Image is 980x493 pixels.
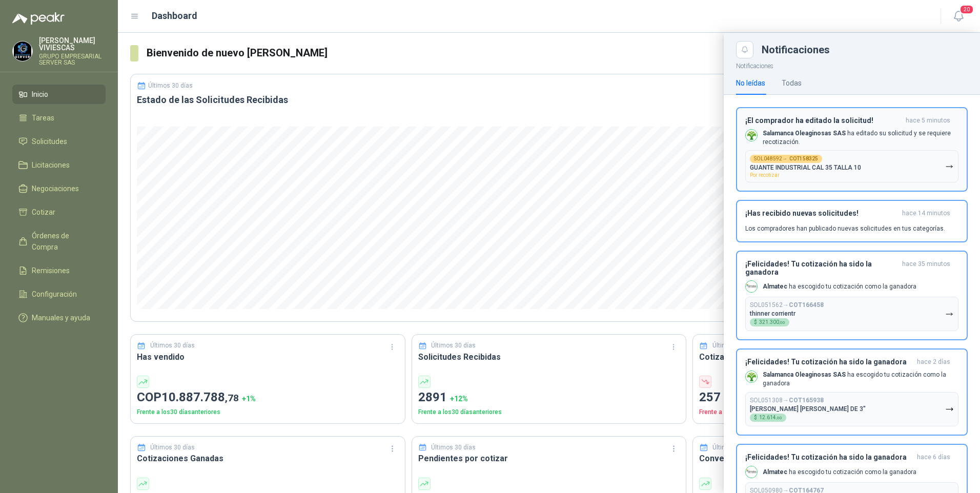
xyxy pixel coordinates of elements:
[750,301,824,309] p: SOL051562 →
[779,320,785,325] span: ,00
[750,172,780,178] span: Por recotizar
[906,116,950,125] span: hace 5 minutos
[763,371,958,388] p: ha escogido tu cotización como la ganadora
[12,226,106,257] a: Órdenes de Compra
[12,155,106,175] a: Licitaciones
[152,9,197,23] h1: Dashboard
[789,397,824,404] b: COT165938
[762,45,968,55] div: Notificaciones
[32,159,70,171] span: Licitaciones
[917,453,950,462] span: hace 6 días
[745,150,958,182] button: SOL048592→COT158325GUANTE INDUSTRIAL CAL 35 TALLA 10Por recotizar
[746,281,757,292] img: Company Logo
[32,183,79,194] span: Negociaciones
[789,156,818,161] b: COT158325
[959,5,974,14] span: 20
[746,466,757,478] img: Company Logo
[745,224,945,233] p: Los compradores han publicado nuevas solicitudes en tus categorías.
[750,414,786,422] div: $
[39,53,106,66] p: GRUPO EMPRESARIAL SERVER SAS
[32,312,90,323] span: Manuales y ayuda
[32,265,70,276] span: Remisiones
[745,209,898,218] h3: ¡Has recibido nuevas solicitudes!
[776,416,782,420] span: ,00
[32,136,67,147] span: Solicitudes
[32,112,54,124] span: Tareas
[917,358,950,366] span: hace 2 días
[746,130,757,141] img: Company Logo
[724,58,980,71] p: Notificaciones
[745,358,913,366] h3: ¡Felicidades! Tu cotización ha sido la ganadora
[745,116,902,125] h3: ¡El comprador ha editado la solicitud!
[32,89,48,100] span: Inicio
[750,405,866,413] p: [PERSON_NAME] [PERSON_NAME] DE 3"
[12,85,106,104] a: Inicio
[736,348,968,436] button: ¡Felicidades! Tu cotización ha sido la ganadorahace 2 días Company LogoSalamanca Oleaginosas SAS ...
[12,12,65,25] img: Logo peakr
[736,200,968,242] button: ¡Has recibido nuevas solicitudes!hace 14 minutos Los compradores han publicado nuevas solicitudes...
[759,415,782,420] span: 12.614
[750,310,795,317] p: thinner corrientr
[750,397,824,404] p: SOL051308 →
[736,107,968,192] button: ¡El comprador ha editado la solicitud!hace 5 minutos Company LogoSalamanca Oleaginosas SAS ha edi...
[32,289,77,300] span: Configuración
[745,297,958,331] button: SOL051562→COT166458thinner corrientr$321.300,00
[12,202,106,222] a: Cotizar
[745,392,958,426] button: SOL051308→COT165938[PERSON_NAME] [PERSON_NAME] DE 3"$12.614,00
[12,308,106,327] a: Manuales y ayuda
[902,260,950,276] span: hace 35 minutos
[763,129,958,147] p: ha editado su solicitud y se requiere recotización.
[32,207,55,218] span: Cotizar
[745,453,913,462] h3: ¡Felicidades! Tu cotización ha sido la ganadora
[750,155,822,163] div: SOL048592 →
[759,320,785,325] span: 321.300
[763,468,916,477] p: ha escogido tu cotización como la ganadora
[763,283,787,290] b: Almatec
[763,282,916,291] p: ha escogido tu cotización como la ganadora
[763,468,787,476] b: Almatec
[12,132,106,151] a: Solicitudes
[902,209,950,218] span: hace 14 minutos
[39,37,106,51] p: [PERSON_NAME] VIVIESCAS
[32,230,96,253] span: Órdenes de Compra
[12,261,106,280] a: Remisiones
[12,108,106,128] a: Tareas
[736,251,968,340] button: ¡Felicidades! Tu cotización ha sido la ganadorahace 35 minutos Company LogoAlmatec ha escogido tu...
[736,41,753,58] button: Close
[746,371,757,382] img: Company Logo
[745,260,898,276] h3: ¡Felicidades! Tu cotización ha sido la ganadora
[763,130,846,137] b: Salamanca Oleaginosas SAS
[750,318,789,326] div: $
[12,284,106,304] a: Configuración
[12,179,106,198] a: Negociaciones
[782,77,802,89] div: Todas
[789,301,824,309] b: COT166458
[763,371,846,378] b: Salamanca Oleaginosas SAS
[736,77,765,89] div: No leídas
[13,42,32,61] img: Company Logo
[949,7,968,26] button: 20
[750,164,861,171] p: GUANTE INDUSTRIAL CAL 35 TALLA 10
